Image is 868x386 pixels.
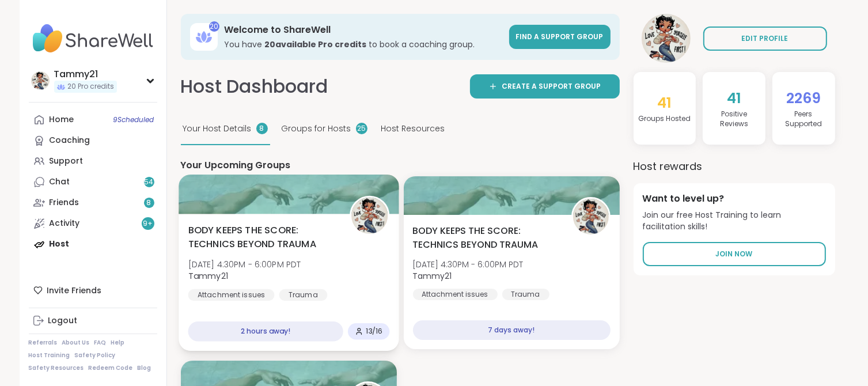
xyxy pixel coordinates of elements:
[502,81,601,92] span: Create a support group
[183,123,252,135] span: Your Host Details
[265,39,367,50] b: 20 available Pro credit s
[638,114,691,124] h4: Groups Hosted
[138,364,151,372] a: Blog
[50,114,74,126] div: Home
[29,339,58,347] a: Referrals
[29,280,157,301] div: Invite Friends
[634,158,835,174] h3: Host rewards
[50,197,79,209] div: Friends
[143,219,153,229] span: 9 +
[573,199,609,234] img: Tammy21
[29,18,157,59] img: ShareWell Nav Logo
[777,109,831,129] h4: Peers Supported
[188,289,274,301] div: Attachment issues
[509,25,611,49] a: Find a support group
[29,213,157,234] a: Activity9+
[643,210,826,232] span: Join our free Host Training to learn facilitation skills!
[413,270,452,282] b: Tammy21
[62,339,90,347] a: About Us
[707,109,761,129] h4: Positive Review s
[209,21,219,32] div: 20
[181,74,328,100] h1: Host Dashboard
[29,172,157,192] a: Chat54
[225,39,502,50] h3: You have to book a coaching group.
[48,315,78,327] div: Logout
[113,115,154,124] span: 9 Scheduled
[657,93,672,113] span: 41
[716,249,753,259] span: Join Now
[282,123,351,135] span: Groups for Hosts
[256,123,268,134] div: 8
[381,123,445,135] span: Host Resources
[68,82,115,92] span: 20 Pro credits
[356,123,367,134] div: 25
[145,177,154,187] span: 54
[365,327,382,336] span: 13 / 16
[54,68,117,81] div: Tammy21
[786,88,821,108] span: 2269
[94,339,107,347] a: FAQ
[29,130,157,151] a: Coaching
[111,339,125,347] a: Help
[29,192,157,213] a: Friends8
[75,351,116,359] a: Safety Policy
[50,135,90,146] div: Coaching
[188,259,301,270] span: [DATE] 4:30PM - 6:00PM PDT
[502,289,549,300] div: Trauma
[413,259,524,270] span: [DATE] 4:30PM - 6:00PM PDT
[31,71,50,90] img: Tammy21
[742,33,789,44] span: EDIT PROFILE
[642,14,691,63] img: Tammy21
[181,159,620,172] h4: Your Upcoming Groups
[643,192,826,205] h4: Want to level up?
[188,321,343,342] div: 2 hours away!
[727,88,741,108] span: 41
[89,364,133,372] a: Redeem Code
[643,242,826,266] a: Join Now
[50,156,84,167] div: Support
[29,109,157,130] a: Home9Scheduled
[225,24,502,36] h3: Welcome to ShareWell
[147,198,151,208] span: 8
[413,320,611,340] div: 7 days away!
[413,289,498,300] div: Attachment issues
[516,32,604,41] span: Find a support group
[188,224,336,252] span: BODY KEEPS THE SCORE: TECHNICS BEYOND TRAUMA
[29,364,84,372] a: Safety Resources
[50,176,70,188] div: Chat
[29,151,157,172] a: Support
[703,27,827,51] a: EDIT PROFILE
[413,224,559,252] span: BODY KEEPS THE SCORE: TECHNICS BEYOND TRAUMA
[279,289,327,301] div: Trauma
[470,74,620,99] a: Create a support group
[29,311,157,331] a: Logout
[29,351,70,359] a: Host Training
[188,270,228,282] b: Tammy21
[50,218,80,229] div: Activity
[351,198,388,234] img: Tammy21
